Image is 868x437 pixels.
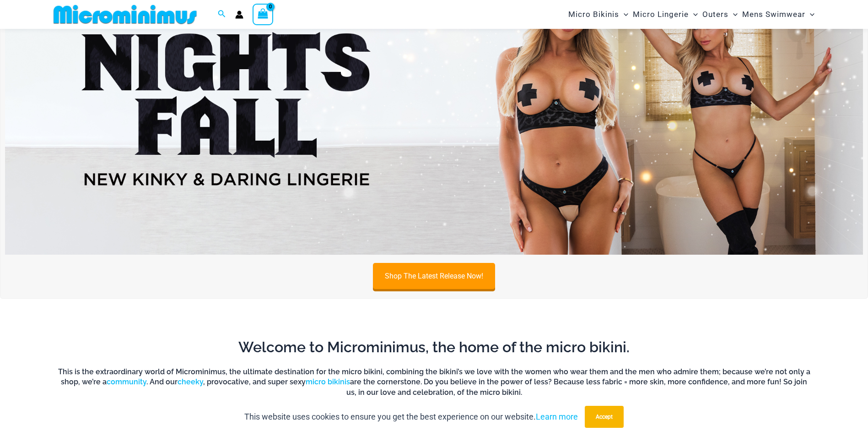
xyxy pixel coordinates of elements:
[57,367,812,398] h6: This is the extraordinary world of Microminimus, the ultimate destination for the micro bikini, c...
[373,263,495,289] a: Shop The Latest Release Now!
[633,3,689,26] span: Micro Lingerie
[702,3,728,26] span: Outers
[619,3,628,26] span: Menu Toggle
[178,377,203,386] a: cheeky
[631,3,700,26] a: Micro LingerieMenu ToggleMenu Toggle
[565,1,819,27] nav: Site Navigation
[585,406,624,428] button: Accept
[218,9,226,20] a: Search icon link
[700,3,740,26] a: OutersMenu ToggleMenu Toggle
[235,11,243,19] a: Account icon link
[740,3,817,26] a: Mens SwimwearMenu ToggleMenu Toggle
[50,4,200,25] img: MM SHOP LOGO FLAT
[57,338,812,357] h2: Welcome to Microminimus, the home of the micro bikini.
[805,3,814,26] span: Menu Toggle
[568,3,619,26] span: Micro Bikinis
[728,3,738,26] span: Menu Toggle
[566,3,631,26] a: Micro BikinisMenu ToggleMenu Toggle
[107,377,146,386] a: community
[536,412,578,421] a: Learn more
[306,377,350,386] a: micro bikinis
[253,4,274,25] a: View Shopping Cart, empty
[244,410,578,424] p: This website uses cookies to ensure you get the best experience on our website.
[742,3,805,26] span: Mens Swimwear
[689,3,698,26] span: Menu Toggle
